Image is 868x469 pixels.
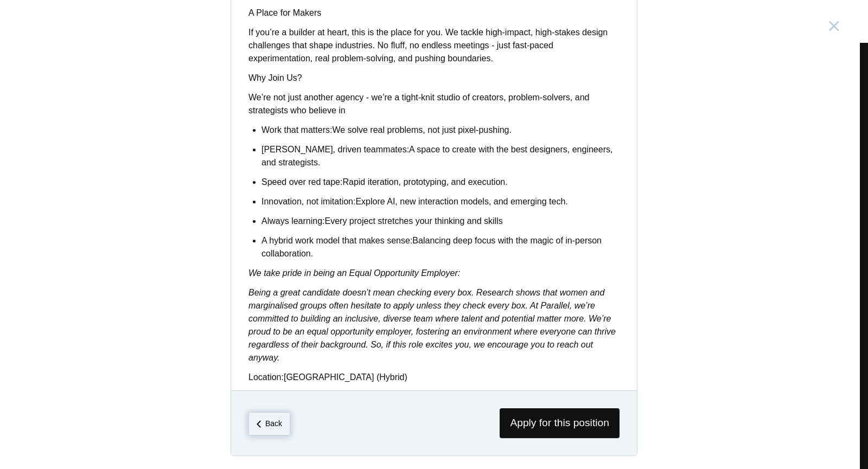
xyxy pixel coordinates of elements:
p: If you’re a builder at heart, this is the place for you. We tackle high-impact, high-stakes desig... [248,26,620,65]
strong: Work that matters: [261,125,332,134]
span: Apply for this position [500,408,620,438]
strong: Innovation, not imitation: [261,197,355,206]
strong: A Place for Makers [248,8,321,17]
strong: Why Join Us? [248,73,302,82]
p: We’re not just another agency - we’re a tight-knit studio of creators, problem-solvers, and strat... [248,91,620,117]
strong: Always learning: [261,216,325,226]
p: Rapid iteration, prototyping, and execution. [261,176,620,189]
em: Being a great candidate doesn’t mean checking every box. Research shows that women and marginalis... [248,288,616,362]
strong: [PERSON_NAME], driven teammates: [261,145,409,154]
em: We take pride in being an Equal Opportunity Employer: [248,268,460,278]
em: Back [265,419,282,428]
strong: Location: [248,372,284,382]
p: A space to create with the best designers, engineers, and strategists. [261,143,620,169]
p: We solve real problems, not just pixel-pushing. [261,124,620,137]
p: Every project stretches your thinking and skills [261,215,620,228]
strong: A hybrid work model that makes sense: [261,236,412,245]
p: [GEOGRAPHIC_DATA] (Hybrid) [248,371,620,384]
strong: Speed over red tape: [261,177,342,187]
p: Explore AI, new interaction models, and emerging tech. [261,195,620,208]
p: Balancing deep focus with the magic of in-person collaboration. [261,234,620,260]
